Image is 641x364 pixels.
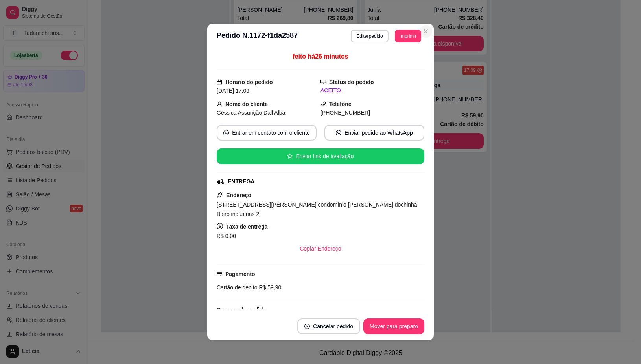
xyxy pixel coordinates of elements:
[228,177,254,186] div: ENTREGA
[225,271,255,277] strong: Pagamento
[217,110,285,116] span: Géssica Assunção Dall Alba
[320,79,326,85] span: desktop
[320,86,424,95] div: ACEITO
[258,284,282,291] span: R$ 59,90
[324,125,424,141] button: whats-appEnviar pedido ao WhatsApp
[320,110,370,116] span: [PHONE_NUMBER]
[363,318,424,334] button: Mover para preparo
[320,101,326,107] span: phone
[336,130,341,135] span: whats-app
[217,148,424,164] button: starEnviar link de avaliação
[293,53,348,60] span: feito há 26 minutos
[217,101,222,107] span: user
[225,79,273,85] strong: Horário do pedido
[329,101,352,107] strong: Telefone
[223,130,229,135] span: whats-app
[297,318,360,334] button: close-circleCancelar pedido
[304,324,310,329] span: close-circle
[395,30,421,42] button: Imprimir
[217,307,266,313] strong: Resumo do pedido
[217,284,258,291] span: Cartão de débito
[225,101,268,107] strong: Nome do cliente
[217,192,223,198] span: pushpin
[293,241,347,256] button: Copiar Endereço
[217,271,222,277] span: credit-card
[226,223,268,230] strong: Taxa de entrega
[217,233,236,239] span: R$ 0,00
[217,88,249,94] span: [DATE] 17:09
[217,125,317,141] button: whats-appEntrar em contato com o cliente
[217,30,298,42] h3: Pedido N. 1172-f1da2587
[217,201,417,217] span: [STREET_ADDRESS][PERSON_NAME] condomínio [PERSON_NAME] dochinha Bairo indústrias 2
[217,223,223,229] span: dollar
[287,154,293,159] span: star
[217,79,222,85] span: calendar
[226,192,251,198] strong: Endereço
[420,25,432,38] button: Close
[329,79,374,85] strong: Status do pedido
[351,30,388,42] button: Editarpedido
